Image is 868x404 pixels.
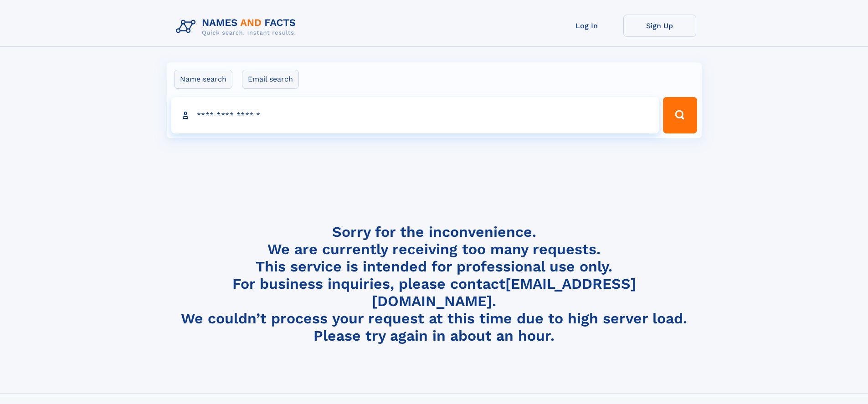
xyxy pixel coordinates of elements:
[171,97,659,133] input: search input
[623,15,696,37] a: Sign Up
[174,70,232,89] label: Name search
[550,15,623,37] a: Log In
[172,15,303,39] img: Logo Names and Facts
[242,70,299,89] label: Email search
[372,275,636,310] a: [EMAIL_ADDRESS][DOMAIN_NAME]
[172,223,696,345] h4: Sorry for the inconvenience. We are currently receiving too many requests. This service is intend...
[663,97,697,133] button: Search Button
